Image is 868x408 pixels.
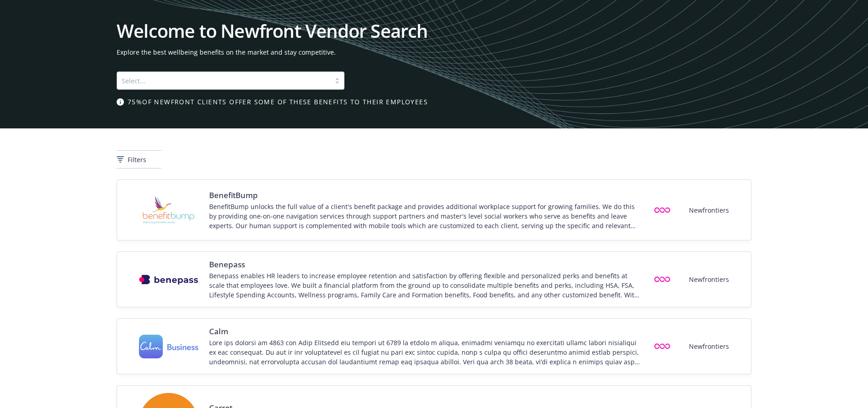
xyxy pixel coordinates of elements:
[209,338,641,367] div: Lore ips dolorsi am 4863 con Adip Elitsedd eiu tempori ut 6789 la etdolo m aliqua, enimadmi venia...
[139,187,198,233] img: Vendor logo for BenefitBump
[117,150,161,168] button: Filters
[689,342,729,351] span: Newfrontiers
[117,47,751,57] span: Explore the best wellbeing benefits on the market and stay competitive.
[209,259,641,270] span: Benepass
[139,275,198,285] img: Vendor logo for Benepass
[689,205,729,215] span: Newfrontiers
[209,190,641,201] span: BenefitBump
[128,155,146,164] span: Filters
[117,22,751,40] h1: Welcome to Newfront Vendor Search
[128,97,428,107] span: 75% of Newfront clients offer some of these benefits to their employees
[209,271,641,300] div: Benepass enables HR leaders to increase employee retention and satisfaction by offering flexible ...
[209,202,641,230] div: BenefitBump unlocks the full value of a client's benefit package and provides additional workplac...
[139,335,198,359] img: Vendor logo for Calm
[209,326,641,337] span: Calm
[689,275,729,284] span: Newfrontiers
